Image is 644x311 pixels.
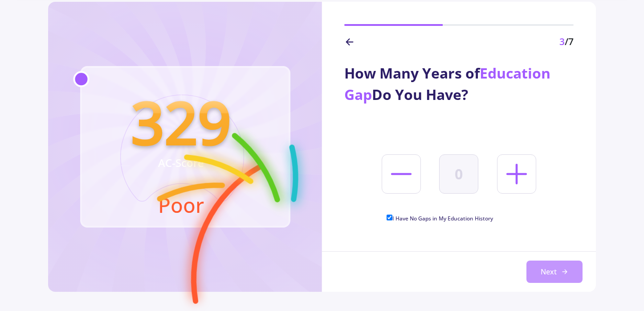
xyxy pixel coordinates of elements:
[387,215,392,220] input: I Have No Gaps in My Education History
[158,155,204,170] text: AC-Score
[526,261,583,283] button: Next
[565,35,574,48] span: /7
[344,62,574,105] div: How Many Years of Do You Have?
[559,35,565,48] span: 3
[130,82,231,162] text: 329
[344,63,550,104] span: Education Gap
[158,191,204,219] text: Poor
[392,215,493,222] span: I Have No Gaps in My Education History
